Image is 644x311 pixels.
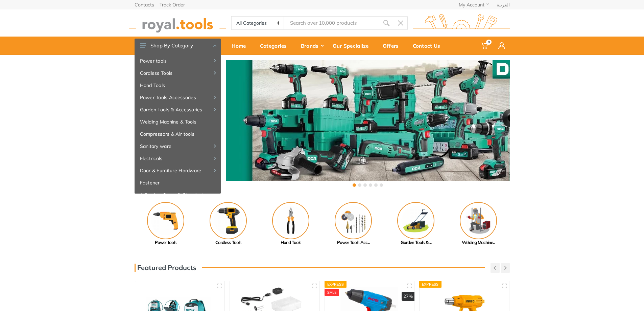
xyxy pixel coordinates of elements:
div: Express [325,281,347,288]
a: Welding Machine... [447,202,510,246]
a: 0 [476,37,494,55]
div: SALE [325,289,339,296]
a: Power tools [135,55,221,67]
a: Power Tools Acc... [322,202,385,246]
a: Our Specialize [328,37,378,55]
a: Door & Furniture Hardware [135,164,221,177]
img: Royal - Hand Tools [272,202,309,239]
div: Power Tools Acc... [322,239,385,246]
a: Cordless Tools [197,202,260,246]
img: Royal - Power Tools Accessories [335,202,372,239]
div: Contact Us [408,39,450,53]
a: Compressors & Air tools [135,128,221,140]
img: Royal - Garden Tools & Accessories [397,202,434,239]
img: Royal - Cordless Tools [210,202,247,239]
a: Electricals [135,152,221,164]
a: Adhesive, Spray & Chemical [135,189,221,201]
a: Sanitary ware [135,140,221,152]
input: Site search [284,16,379,30]
div: Categories [255,39,296,53]
a: Categories [255,37,296,55]
img: Royal - Welding Machine & Tools [460,202,497,239]
div: Our Specialize [328,39,378,53]
div: Offers [378,39,408,53]
div: Garden Tools & ... [385,239,447,246]
div: Welding Machine... [447,239,510,246]
a: Garden Tools & ... [385,202,447,246]
img: Royal - Power tools [147,202,184,239]
div: Cordless Tools [197,239,260,246]
div: Brands [296,39,328,53]
a: Home [227,37,255,55]
a: Track Order [160,2,185,7]
a: العربية [497,2,510,7]
a: Power Tools Accessories [135,91,221,104]
div: Express [419,281,442,288]
select: Category [232,17,285,29]
a: Hand Tools [135,79,221,91]
span: 0 [486,40,492,45]
div: 27% [402,292,414,301]
a: Hand Tools [260,202,322,246]
h3: Featured Products [135,264,196,272]
a: Offers [378,37,408,55]
img: royal.tools Logo [413,14,510,32]
div: Home [227,39,255,53]
div: Power tools [135,239,197,246]
a: Cordless Tools [135,67,221,79]
a: Fastener [135,177,221,189]
button: Shop By Category [135,39,221,53]
a: Contact Us [408,37,450,55]
a: Garden Tools & Accessories [135,104,221,116]
a: Welding Machine & Tools [135,116,221,128]
img: royal.tools Logo [129,14,226,32]
div: Hand Tools [260,239,322,246]
a: Contacts [135,2,154,7]
a: Power tools [135,202,197,246]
